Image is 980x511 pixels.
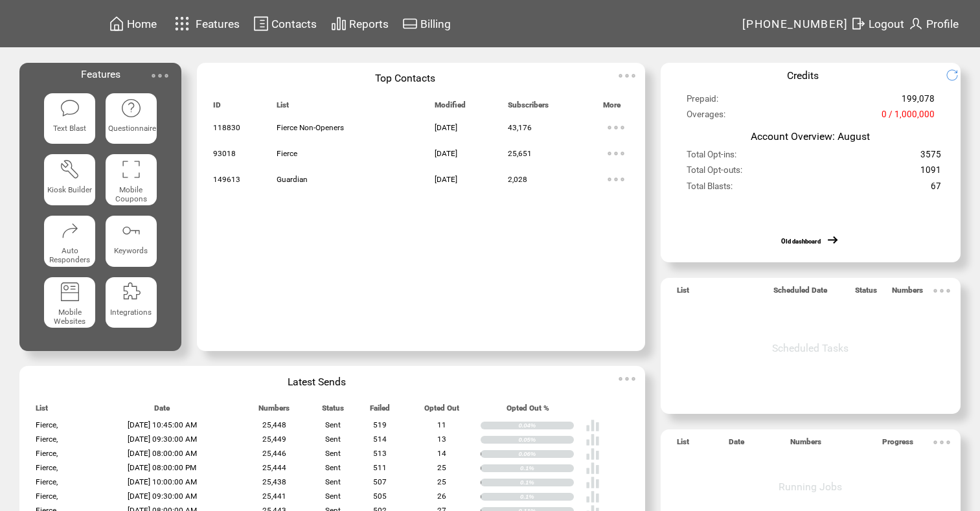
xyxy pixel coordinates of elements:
[36,420,58,429] span: Fierce,
[36,435,58,444] span: Fierce,
[507,403,549,418] span: Opted Out %
[325,435,341,444] span: Sent
[520,479,574,486] div: 0.1%
[325,463,341,472] span: Sent
[107,14,159,34] a: Home
[36,403,48,418] span: List
[790,437,821,452] span: Numbers
[508,123,532,132] span: 43,176
[402,16,418,32] img: creidtcard.svg
[253,16,269,32] img: contacts.svg
[855,286,877,301] span: Status
[929,429,955,455] img: ellypsis.svg
[850,16,866,32] img: exit.svg
[892,286,923,301] span: Numbers
[603,141,629,166] img: ellypsis.svg
[114,246,148,255] span: Keywords
[400,14,453,34] a: Billing
[586,490,600,504] img: poll%20-%20white.svg
[49,246,90,264] span: Auto Responders
[54,308,85,326] span: Mobile Websites
[435,175,457,184] span: [DATE]
[36,492,58,501] span: Fierce,
[277,123,344,132] span: Fierce Non-Openers
[110,308,152,317] span: Integrations
[781,238,821,245] a: Old dashboard
[520,493,574,501] div: 0.1%
[128,435,197,444] span: [DATE] 09:30:00 AM
[258,403,290,418] span: Numbers
[929,278,955,304] img: ellypsis.svg
[106,216,157,267] a: Keywords
[614,63,640,89] img: ellypsis.svg
[772,342,849,354] span: Scheduled Tasks
[325,492,341,501] span: Sent
[120,220,141,241] img: keywords.svg
[773,286,827,301] span: Scheduled Date
[687,94,718,109] span: Prepaid:
[435,100,466,115] span: Modified
[44,154,95,205] a: Kiosk Builder
[53,124,86,133] span: Text Blast
[120,159,141,179] img: coupons.svg
[375,72,435,84] span: Top Contacts
[920,165,941,181] span: 1091
[106,154,157,205] a: Mobile Coupons
[926,17,959,30] span: Profile
[518,450,573,458] div: 0.06%
[902,94,935,109] span: 199,078
[288,376,346,388] span: Latest Sends
[44,93,95,144] a: Text Blast
[437,463,446,472] span: 25
[435,123,457,132] span: [DATE]
[586,418,600,433] img: poll%20-%20white.svg
[687,150,736,165] span: Total Opt-ins:
[128,492,197,501] span: [DATE] 09:30:00 AM
[128,449,197,458] span: [DATE] 08:00:00 AM
[437,449,446,458] span: 14
[931,181,941,197] span: 67
[906,14,961,34] a: Profile
[435,149,457,158] span: [DATE]
[586,447,600,461] img: poll%20-%20white.svg
[128,463,196,472] span: [DATE] 08:00:00 PM
[787,69,819,82] span: Credits
[373,435,387,444] span: 514
[213,100,221,115] span: ID
[147,63,173,89] img: ellypsis.svg
[322,403,344,418] span: Status
[60,159,80,179] img: tool%201.svg
[437,435,446,444] span: 13
[213,149,236,158] span: 93018
[370,403,390,418] span: Failed
[349,17,389,30] span: Reports
[603,115,629,141] img: ellypsis.svg
[329,14,391,34] a: Reports
[603,166,629,192] img: ellypsis.svg
[946,69,968,82] img: refresh.png
[271,17,317,30] span: Contacts
[213,123,240,132] span: 118830
[106,277,157,328] a: Integrations
[882,437,913,452] span: Progress
[154,403,170,418] span: Date
[882,109,935,125] span: 0 / 1,000,000
[508,149,532,158] span: 25,651
[47,185,92,194] span: Kiosk Builder
[908,16,924,32] img: profile.svg
[586,433,600,447] img: poll%20-%20white.svg
[44,277,95,328] a: Mobile Websites
[520,464,574,472] div: 0.1%
[196,17,240,30] span: Features
[60,220,80,241] img: auto-responders.svg
[262,435,286,444] span: 25,449
[262,477,286,486] span: 25,438
[277,149,297,158] span: Fierce
[120,98,141,119] img: questionnaire.svg
[36,449,58,458] span: Fierce,
[614,366,640,392] img: ellypsis.svg
[373,449,387,458] span: 513
[325,449,341,458] span: Sent
[262,463,286,472] span: 25,444
[729,437,744,452] span: Date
